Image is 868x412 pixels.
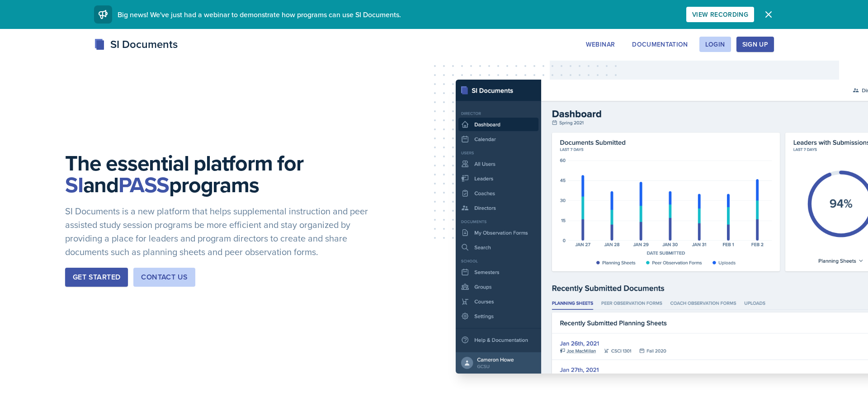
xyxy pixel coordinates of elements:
[692,11,748,18] div: View Recording
[586,41,615,48] div: Webinar
[141,272,188,283] div: Contact Us
[632,41,688,48] div: Documentation
[73,272,120,283] div: Get Started
[65,268,128,287] button: Get Started
[686,7,754,22] button: View Recording
[736,37,774,52] button: Sign Up
[118,9,401,19] span: Big news! We've just had a webinar to demonstrate how programs can use SI Documents.
[742,41,768,48] div: Sign Up
[699,37,731,52] button: Login
[580,37,621,52] button: Webinar
[133,268,195,287] button: Contact Us
[705,41,725,48] div: Login
[626,37,694,52] button: Documentation
[94,36,178,52] div: SI Documents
